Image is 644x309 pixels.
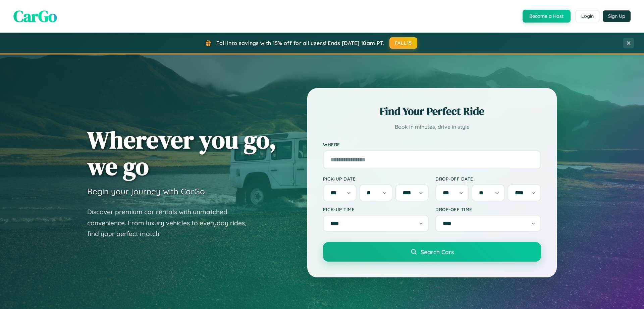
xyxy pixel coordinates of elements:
h2: Find Your Perfect Ride [323,104,541,119]
label: Where [323,142,541,148]
button: FALL15 [389,37,418,49]
span: CarGo [13,5,57,27]
label: Pick-up Date [323,176,429,182]
button: Search Cars [323,242,541,262]
h1: Wherever you go, we go [87,126,276,180]
label: Pick-up Time [323,206,429,212]
p: Discover premium car rentals with unmatched convenience. From luxury vehicles to everyday rides, ... [87,206,255,239]
h3: Begin your journey with CarGo [87,186,205,196]
button: Sign Up [603,10,631,22]
label: Drop-off Time [435,206,541,212]
span: Fall into savings with 15% off for all users! Ends [DATE] 10am PT. [216,40,384,46]
label: Drop-off Date [435,176,541,182]
button: Login [576,10,599,22]
button: Become a Host [523,10,571,23]
p: Book in minutes, drive in style [323,122,541,132]
span: Search Cars [421,248,454,256]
